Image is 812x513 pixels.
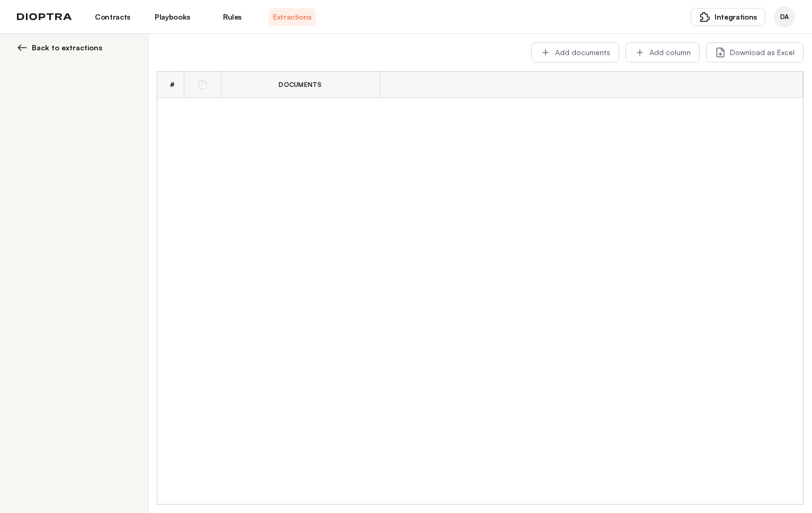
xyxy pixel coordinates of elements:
a: Contracts [89,8,136,26]
button: Add column [626,42,700,63]
a: Extractions [269,8,316,26]
button: Back to extractions [17,42,135,53]
a: Rules [209,8,256,26]
span: Integrations [715,12,757,22]
span: Back to extractions [32,42,102,53]
button: Add documents [531,42,619,63]
th: Documents [221,72,380,98]
img: puzzle [700,12,710,22]
button: Integrations [691,8,765,26]
img: logo [17,13,72,21]
a: Playbooks [149,8,196,26]
span: DA [780,13,789,21]
button: Download as Excel [706,42,804,63]
img: left arrow [17,42,28,53]
div: Dioptra Agent [774,6,795,28]
th: # [157,72,184,98]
